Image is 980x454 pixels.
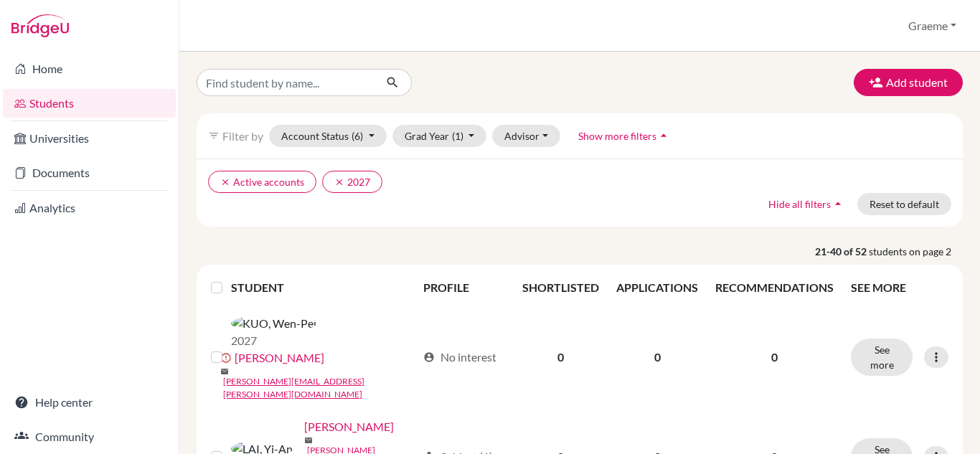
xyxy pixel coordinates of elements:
[3,55,176,83] a: Home
[322,171,382,193] button: clear2027
[3,194,176,222] a: Analytics
[352,130,363,142] span: (6)
[231,315,316,332] img: KUO, Wen-Pei
[857,193,951,215] button: Reset to default
[231,332,316,349] p: 2027
[3,422,176,451] a: Community
[208,171,316,193] button: clearActive accounts
[514,305,608,410] td: 0
[304,436,313,445] span: mail
[423,351,435,363] span: account_circle
[304,418,394,435] a: [PERSON_NAME]
[235,349,324,366] a: [PERSON_NAME]
[269,125,387,147] button: Account Status(6)
[608,305,707,410] td: 0
[415,270,514,305] th: PROFILE
[851,339,913,376] button: See more
[656,128,671,143] i: arrow_drop_up
[756,193,857,215] button: Hide all filtersarrow_drop_up
[707,270,842,305] th: RECOMMENDATIONS
[715,349,834,366] p: 0
[222,129,263,143] span: Filter by
[831,197,845,211] i: arrow_drop_up
[3,124,176,153] a: Universities
[578,130,656,142] span: Show more filters
[231,270,415,305] th: STUDENT
[220,367,229,376] span: mail
[334,177,344,187] i: clear
[566,125,683,147] button: Show more filtersarrow_drop_up
[220,177,230,187] i: clear
[854,69,963,96] button: Add student
[208,130,220,141] i: filter_list
[3,388,176,417] a: Help center
[869,244,963,259] span: students on page 2
[608,270,707,305] th: APPLICATIONS
[815,244,869,259] strong: 21-40 of 52
[223,375,417,401] a: [PERSON_NAME][EMAIL_ADDRESS][PERSON_NAME][DOMAIN_NAME]
[11,14,69,37] img: Bridge-U
[392,125,487,147] button: Grad Year(1)
[423,349,496,366] div: No interest
[902,12,963,39] button: Graeme
[452,130,463,142] span: (1)
[842,270,957,305] th: SEE MORE
[768,198,831,210] span: Hide all filters
[492,125,560,147] button: Advisor
[3,89,176,118] a: Students
[514,270,608,305] th: SHORTLISTED
[3,159,176,187] a: Documents
[197,69,374,96] input: Find student by name...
